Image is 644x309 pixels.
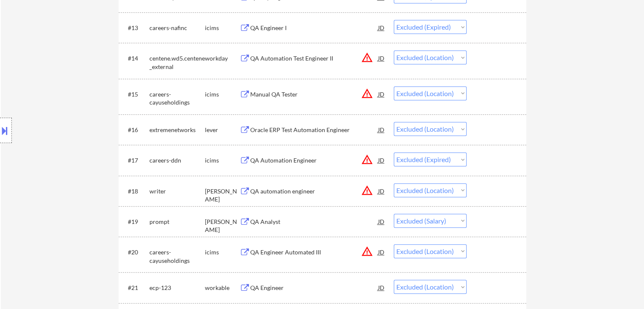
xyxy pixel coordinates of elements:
div: JD [377,86,386,102]
div: workday [205,54,240,63]
div: careers-cayuseholdings [149,248,205,265]
div: #13 [128,24,143,32]
div: careers-ddn [149,156,205,165]
div: careers-nafinc [149,24,205,32]
div: Manual QA Tester [250,90,378,99]
div: [PERSON_NAME] [205,187,240,204]
div: icims [205,24,240,32]
div: JD [377,280,386,295]
button: warning_amber [361,185,373,196]
div: JD [377,214,386,229]
div: ecp-123 [149,284,205,292]
button: warning_amber [361,52,373,63]
div: extremenetworks [149,126,205,134]
div: QA Engineer I [250,24,378,32]
div: JD [377,244,386,259]
div: #19 [128,218,143,226]
div: JD [377,20,386,35]
div: prompt [149,218,205,226]
div: [PERSON_NAME] [205,218,240,234]
div: QA Analyst [250,218,378,226]
div: centene.wd5.centene_external [149,54,205,71]
div: JD [377,122,386,137]
div: icims [205,248,240,257]
div: icims [205,156,240,165]
div: QA automation engineer [250,187,378,196]
button: warning_amber [361,88,373,99]
div: Oracle ERP Test Automation Engineer [250,126,378,134]
div: workable [205,284,240,292]
div: lever [205,126,240,134]
button: warning_amber [361,154,373,166]
div: QA Engineer [250,284,378,292]
div: QA Engineer Automated III [250,248,378,257]
div: JD [377,152,386,168]
div: writer [149,187,205,196]
div: QA Automation Test Engineer II [250,54,378,63]
div: #21 [128,284,143,292]
div: careers-cayuseholdings [149,90,205,107]
div: #20 [128,248,143,257]
div: JD [377,50,386,66]
button: warning_amber [361,246,373,257]
div: JD [377,183,386,199]
div: QA Automation Engineer [250,156,378,165]
div: icims [205,90,240,99]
